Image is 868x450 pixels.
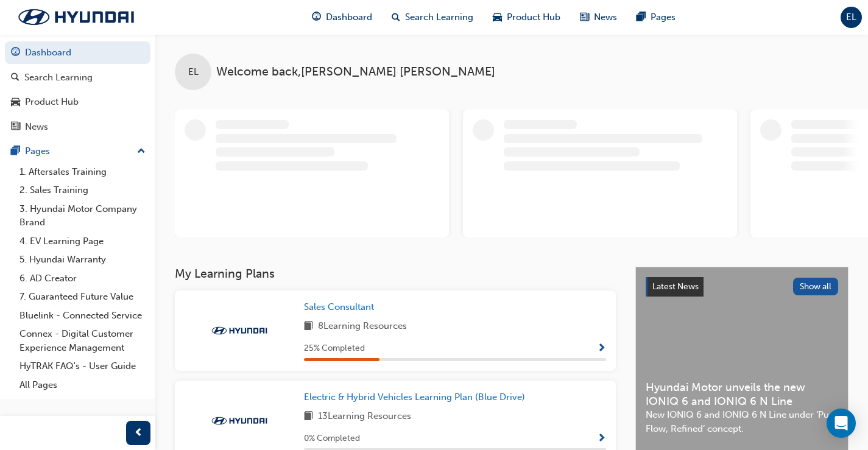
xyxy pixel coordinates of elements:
a: 1. Aftersales Training [15,163,150,181]
span: News [594,10,617,24]
span: up-icon [137,144,146,160]
a: 2. Sales Training [15,181,150,200]
span: Electric & Hybrid Vehicles Learning Plan (Blue Drive) [304,392,525,403]
span: Welcome back , [PERSON_NAME] [PERSON_NAME] [216,65,495,79]
a: Latest NewsShow all [646,277,838,297]
a: Electric & Hybrid Vehicles Learning Plan (Blue Drive) [304,390,530,404]
span: search-icon [392,10,400,25]
span: car-icon [11,97,20,108]
span: guage-icon [11,47,20,58]
span: pages-icon [637,10,646,25]
span: Show Progress [597,434,606,445]
div: Pages [25,144,50,158]
span: car-icon [493,10,502,25]
a: 6. AD Creator [15,269,150,288]
button: Pages [5,140,150,163]
span: book-icon [304,409,313,424]
a: search-iconSearch Learning [382,5,483,30]
span: search-icon [11,72,19,83]
span: 8 Learning Resources [318,319,407,334]
a: car-iconProduct Hub [483,5,570,30]
a: Search Learning [5,66,150,89]
img: Trak [206,415,273,427]
a: Connex - Digital Customer Experience Management [15,325,150,357]
a: Product Hub [5,91,150,113]
span: 25 % Completed [304,342,365,356]
span: Sales Consultant [304,301,374,312]
a: 4. EV Learning Page [15,232,150,251]
div: Open Intercom Messenger [827,409,856,438]
span: 13 Learning Resources [318,409,411,424]
span: Hyundai Motor unveils the new IONIQ 6 and IONIQ 6 N Line [646,381,838,408]
span: Product Hub [507,10,560,24]
span: Latest News [652,281,699,292]
span: Search Learning [405,10,473,24]
span: news-icon [11,122,20,133]
span: EL [188,65,199,79]
span: EL [846,10,856,24]
span: Dashboard [326,10,372,24]
span: pages-icon [11,146,20,157]
a: news-iconNews [570,5,627,30]
button: Show Progress [597,431,606,446]
a: 3. Hyundai Motor Company Brand [15,200,150,232]
span: New IONIQ 6 and IONIQ 6 N Line under ‘Pure Flow, Refined’ concept. [646,408,838,435]
a: Dashboard [5,41,150,64]
span: news-icon [580,10,589,25]
a: 5. Hyundai Warranty [15,250,150,269]
span: book-icon [304,319,313,334]
a: News [5,116,150,138]
span: 0 % Completed [304,432,360,446]
span: Show Progress [597,343,606,354]
a: guage-iconDashboard [302,5,382,30]
h3: My Learning Plans [175,267,616,281]
a: 7. Guaranteed Future Value [15,287,150,306]
img: Trak [6,4,146,30]
div: Product Hub [25,95,79,109]
button: Show all [793,278,839,295]
a: HyTRAK FAQ's - User Guide [15,357,150,376]
a: Sales Consultant [304,300,379,314]
a: Bluelink - Connected Service [15,306,150,325]
span: guage-icon [312,10,321,25]
span: Pages [651,10,676,24]
div: Search Learning [24,71,93,85]
button: EL [841,7,862,28]
a: pages-iconPages [627,5,685,30]
div: News [25,120,48,134]
img: Trak [206,325,273,337]
a: All Pages [15,376,150,395]
button: Show Progress [597,341,606,356]
button: DashboardSearch LearningProduct HubNews [5,39,150,140]
span: prev-icon [134,426,143,441]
